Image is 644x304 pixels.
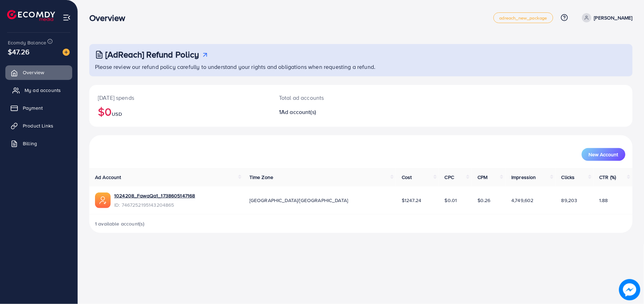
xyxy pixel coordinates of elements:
[561,197,577,204] span: 89,203
[249,197,348,204] span: [GEOGRAPHIC_DATA]/[GEOGRAPHIC_DATA]
[445,174,454,181] span: CPC
[5,83,72,97] a: My ad accounts
[25,87,61,94] span: My ad accounts
[279,93,398,102] p: Total ad accounts
[63,13,71,22] img: menu
[281,108,316,116] span: Ad account(s)
[582,148,625,161] button: New Account
[477,174,487,181] span: CPM
[5,65,72,80] a: Overview
[493,12,553,23] a: adreach_new_package
[23,140,37,147] span: Billing
[5,119,72,133] a: Product Links
[561,174,575,181] span: Clicks
[279,109,398,115] h2: 1
[589,152,618,157] span: New Account
[95,174,121,181] span: Ad Account
[95,192,111,208] img: ic-ads-acc.e4c84228.svg
[5,136,72,151] a: Billing
[5,101,72,115] a: Payment
[402,174,412,181] span: Cost
[579,13,633,22] a: [PERSON_NAME]
[23,122,53,129] span: Product Links
[594,13,633,22] p: [PERSON_NAME]
[477,197,491,204] span: $0.26
[600,197,608,204] span: 1.88
[63,49,70,56] img: image
[114,201,195,208] span: ID: 7467252195143204865
[8,47,30,57] span: $47.26
[114,192,195,199] a: 1024208_FawaQa1_1738605147168
[98,105,262,118] h2: $0
[23,104,43,112] span: Payment
[511,197,533,204] span: 4,749,602
[8,39,46,46] span: Ecomdy Balance
[7,10,55,21] img: logo
[402,197,421,204] span: $1247.24
[249,174,273,181] span: Time Zone
[23,69,44,76] span: Overview
[95,63,628,71] p: Please review our refund policy carefully to understand your rights and obligations when requesti...
[105,49,199,60] h3: [AdReach] Refund Policy
[619,279,640,300] img: image
[511,174,536,181] span: Impression
[112,110,122,118] span: USD
[500,16,547,20] span: adreach_new_package
[445,197,457,204] span: $0.01
[600,174,616,181] span: CTR (%)
[95,220,145,227] span: 1 available account(s)
[89,13,131,23] h3: Overview
[98,93,262,102] p: [DATE] spends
